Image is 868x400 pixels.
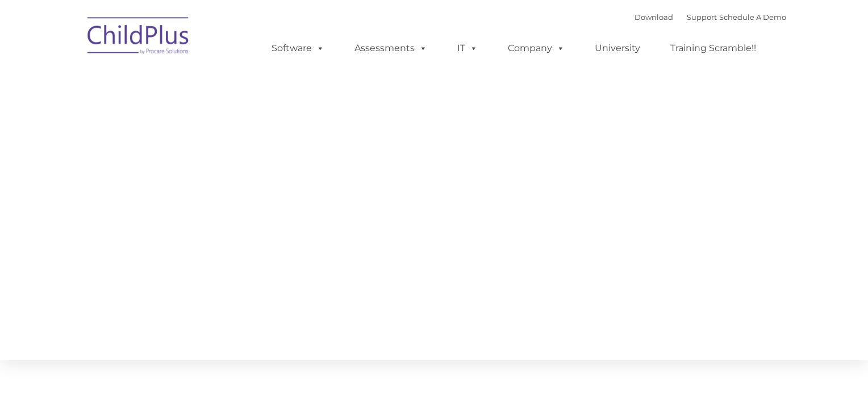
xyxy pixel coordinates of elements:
a: IT [446,37,489,60]
a: Schedule A Demo [719,13,786,22]
a: Download [635,13,673,22]
font: | [635,13,786,22]
a: Company [496,37,576,60]
a: Assessments [343,37,439,60]
a: Training Scramble!! [659,37,767,60]
a: Support [687,13,717,22]
a: University [583,37,652,60]
a: Software [260,37,336,60]
img: ChildPlus by Procare Solutions [82,9,195,66]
